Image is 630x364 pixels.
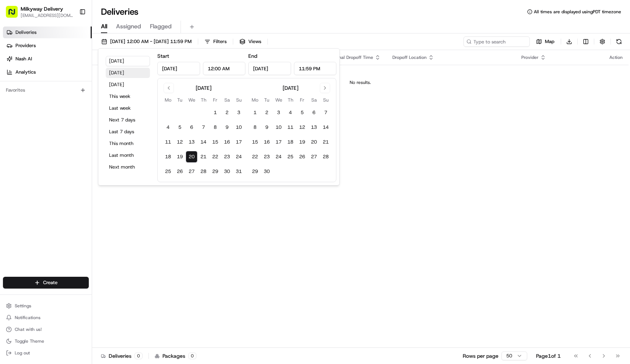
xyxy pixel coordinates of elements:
button: Views [236,36,265,47]
button: 8 [249,121,261,133]
button: Next 7 days [106,115,150,125]
button: 9 [221,121,233,133]
span: Settings [15,303,31,309]
button: 22 [249,151,261,163]
button: 15 [209,136,221,148]
button: Go to previous month [164,83,174,93]
button: 6 [308,107,320,119]
span: Analytics [15,69,36,75]
button: 8 [209,121,221,133]
span: Nash AI [15,56,32,62]
th: Thursday [197,96,209,104]
span: Filters [213,38,227,45]
button: 17 [273,136,284,148]
button: 10 [273,121,284,133]
span: Notifications [15,315,41,321]
button: 26 [296,151,308,163]
button: Chat with us! [3,324,89,335]
button: 25 [284,151,296,163]
button: [DATE] [106,68,150,78]
button: 7 [197,121,209,133]
th: Friday [296,96,308,104]
label: End [248,53,257,59]
button: Log out [3,348,89,358]
th: Thursday [284,96,296,104]
span: Providers [15,42,36,49]
span: [DATE] [65,114,80,120]
span: Views [248,38,261,45]
span: [DATE] [28,134,43,140]
button: 22 [209,151,221,163]
span: Create [43,279,57,286]
button: 23 [261,151,273,163]
a: 📗Knowledge Base [4,162,59,175]
button: 1 [249,107,261,119]
span: Original Dropoff Time [329,54,373,60]
p: Welcome 👋 [7,29,134,41]
input: Time [203,62,246,75]
button: 1 [209,107,221,119]
button: 19 [296,136,308,148]
button: 6 [186,121,197,133]
div: Start new chat [33,70,121,78]
button: 25 [162,166,174,177]
span: All [101,22,107,31]
span: API Documentation [70,165,118,172]
button: 11 [162,136,174,148]
button: 21 [197,151,209,163]
span: Dropoff Location [392,54,427,60]
img: 1736555255976-a54dd68f-1ca7-489b-9aae-adbdc363a1c4 [15,114,21,120]
span: Knowledge Base [15,165,56,172]
span: [PERSON_NAME] [23,114,60,120]
button: 4 [284,107,296,119]
button: [DATE] 12:00 AM - [DATE] 11:59 PM [98,36,195,47]
a: 💻API Documentation [59,162,121,175]
button: 30 [261,166,273,177]
span: • [61,114,64,120]
button: Last 7 days [106,127,150,137]
button: 9 [261,121,273,133]
img: 1736555255976-a54dd68f-1ca7-489b-9aae-adbdc363a1c4 [7,70,21,84]
button: [DATE] [106,79,150,90]
button: 14 [197,136,209,148]
th: Saturday [221,96,233,104]
span: • [24,134,27,140]
button: 28 [197,166,209,177]
button: 14 [320,121,332,133]
div: Action [609,54,623,60]
button: Last week [106,103,150,113]
img: Nash [7,7,22,22]
button: 19 [174,151,186,163]
button: 29 [209,166,221,177]
a: Analytics [3,66,92,78]
button: This week [106,91,150,102]
div: 0 [134,353,143,359]
th: Monday [162,96,174,104]
button: 2 [221,107,233,119]
button: 24 [273,151,284,163]
input: Date [157,62,200,75]
span: [DATE] 12:00 AM - [DATE] 11:59 PM [110,38,192,45]
input: Type to search [463,36,530,47]
span: Milkyway Delivery [21,5,63,13]
button: Last month [106,150,150,160]
div: Favorites [3,84,89,96]
button: 5 [296,107,308,119]
input: Date [248,62,291,75]
button: 26 [174,166,186,177]
button: 24 [233,151,245,163]
th: Tuesday [261,96,273,104]
span: Flagged [150,22,172,31]
a: Providers [3,40,92,52]
th: Wednesday [273,96,284,104]
button: Go to next month [320,83,330,93]
p: Rows per page [463,352,498,360]
button: 23 [221,151,233,163]
img: 9188753566659_6852d8bf1fb38e338040_72.png [15,70,29,84]
button: Milkyway Delivery[EMAIL_ADDRESS][DOMAIN_NAME] [3,3,76,21]
div: No results. [95,79,626,85]
th: Friday [209,96,221,104]
button: 13 [186,136,197,148]
input: Clear [19,47,122,55]
th: Sunday [320,96,332,104]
